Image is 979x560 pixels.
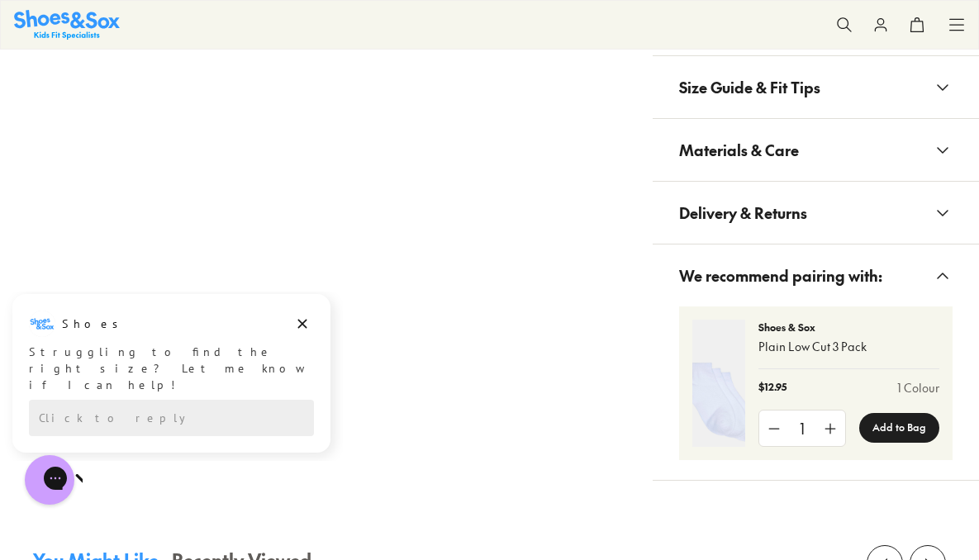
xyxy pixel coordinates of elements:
[679,63,820,112] span: Size Guide & Fit Tips
[14,10,120,39] img: SNS_Logo_Responsive.svg
[291,21,314,44] button: Dismiss campaign
[679,188,807,237] span: Delivery & Returns
[14,10,120,39] a: Shoes & Sox
[653,182,979,244] button: Delivery & Returns
[897,379,939,396] a: 1 Colour
[653,119,979,181] button: Materials & Care
[859,413,939,443] button: Add to Bag
[29,19,55,45] img: Shoes logo
[789,411,815,446] div: 1
[653,56,979,118] button: Size Guide & Fit Tips
[17,449,83,510] iframe: Gorgias live chat messenger
[653,244,979,306] button: We recommend pairing with:
[12,19,330,102] div: Message from Shoes. Struggling to find the right size? Let me know if I can help!
[679,126,799,174] span: Materials & Care
[692,320,745,447] img: 4-356389_1
[758,320,939,335] p: Shoes & Sox
[758,338,939,355] p: Plain Low Cut 3 Pack
[62,24,127,40] h3: Shoes
[679,251,882,300] span: We recommend pairing with:
[758,379,787,396] p: $12.95
[29,52,314,102] div: Struggling to find the right size? Let me know if I can help!
[12,2,330,161] div: Campaign message
[29,108,314,145] div: Reply to the campaigns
